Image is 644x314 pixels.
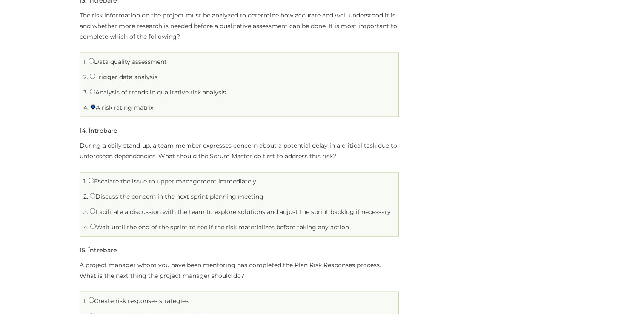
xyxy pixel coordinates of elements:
label: Wait until the end of the sprint to see if the risk materializes before taking any action [90,223,349,231]
p: During a daily stand-up, a team member expresses concern about a potential delay in a critical ta... [80,140,399,162]
input: Analysis of trends in qualitative risk analysis [90,89,95,94]
input: Wait until the end of the sprint to see if the risk materializes before taking any action [90,224,96,229]
span: 15 [80,246,85,254]
input: A risk rating matrix [90,104,96,110]
span: 4. [83,104,89,111]
span: 2. [83,73,88,81]
label: Facilitate a discussion with the team to explore solutions and adjust the sprint backlog if neces... [90,208,391,216]
input: Create risk responses strategies. [89,297,94,303]
label: Create risk responses strategies. [89,297,190,305]
span: 1. [83,177,87,185]
label: A risk rating matrix [90,104,153,111]
input: Data quality assessment [89,58,94,64]
span: 4. [83,223,89,231]
p: The risk information on the project must be analyzed to determine how accurate and well understoo... [80,10,399,42]
span: 14 [80,127,86,134]
span: 3. [83,208,88,216]
span: 2. [83,193,88,200]
input: Discuss the concern in the next sprint planning meeting [90,193,95,199]
label: Analysis of trends in qualitative risk analysis [90,88,226,96]
span: 3. [83,88,88,96]
h5: . Întrebare [80,128,117,134]
span: 1. [83,297,87,305]
input: Facilitate a discussion with the team to explore solutions and adjust the sprint backlog if neces... [90,208,95,214]
label: Data quality assessment [89,58,167,66]
label: Escalate the issue to upper management immediately [89,177,256,185]
label: Discuss the concern in the next sprint planning meeting [90,193,263,200]
h5: . Întrebare [80,247,117,254]
input: Escalate the issue to upper management immediately [89,178,94,183]
span: 1. [83,58,87,66]
p: A project manager whom you have been mentoring has completed the Plan Risk Responses process. Wha... [80,260,399,281]
label: Trigger data analysis [90,73,157,81]
input: Trigger data analysis [90,74,95,79]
